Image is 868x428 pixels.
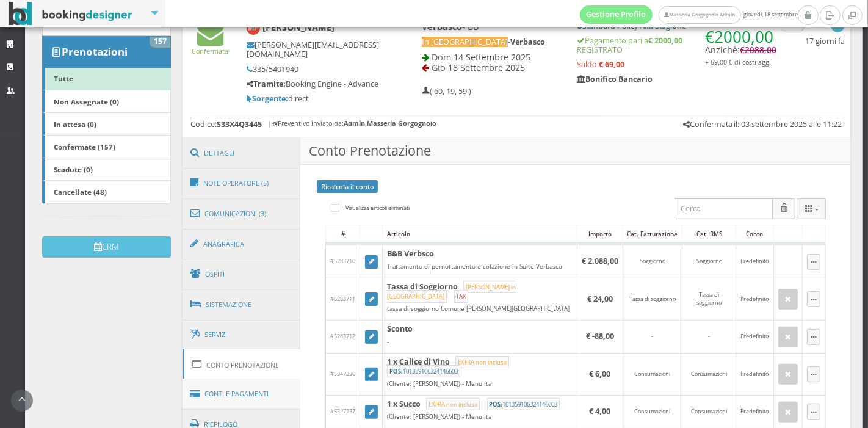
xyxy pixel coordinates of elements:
[580,5,798,24] span: giovedì, 18 settembre
[387,324,413,334] b: Sconto
[580,5,653,24] a: Gestione Profilo
[675,198,773,219] input: Cerca
[682,244,736,278] td: Soggiorno
[426,398,479,410] small: EXTRA non inclusa
[247,65,381,74] h5: 335/5401940
[489,401,502,408] b: POS:
[387,338,572,346] div: -
[387,305,572,313] div: tassa di soggiorno Comune [PERSON_NAME][GEOGRAPHIC_DATA]
[183,289,301,321] a: Sistemazione
[330,295,355,303] span: #5283711
[422,37,561,46] h5: -
[383,225,576,242] div: Articolo
[798,198,826,219] div: Colonne
[267,120,436,128] h6: | Preventivo inviato da:
[42,236,171,258] button: CRM
[682,278,736,321] td: Tassa di soggiorno
[330,370,355,378] span: #5347236
[387,380,572,388] div: (Cliente: [PERSON_NAME]) - Menu ita
[736,244,773,278] td: Predefinito
[582,256,618,266] b: € 2.088,00
[330,332,355,340] span: #5283712
[487,398,560,410] small: 101359106324146603
[587,294,613,304] b: € 24,00
[247,93,288,104] b: Sorgente:
[432,62,525,73] span: Gio 18 Settembre 2025
[317,180,378,193] a: Ricalcola il conto
[659,6,740,24] a: Masseria Gorgognolo Admin
[623,225,682,242] div: Cat. Fatturazione
[623,321,682,354] td: -
[54,96,119,106] b: Non Assegnate (0)
[247,94,381,103] h5: direct
[183,167,301,199] a: Note Operatore (5)
[190,120,262,129] h5: Codice:
[54,187,107,197] b: Cancellate (48)
[736,354,773,396] td: Predefinito
[387,281,458,292] b: Tassa di Soggiorno
[389,368,403,375] b: POS:
[42,36,171,68] a: Prenotazioni 157
[331,201,410,216] label: Visualizza articoli eliminati
[705,21,778,67] h4: Anzichè:
[42,90,171,113] a: Non Assegnate (0)
[577,36,778,54] h5: Pagamento pari a REGISTRATO
[682,225,736,242] div: Cat. RMS
[422,21,561,32] h4: - BB
[682,321,736,354] td: -
[183,319,301,350] a: Servizi
[42,112,171,136] a: In attesa (0)
[330,257,355,265] span: #5283710
[262,21,335,33] b: [PERSON_NAME]
[183,137,301,169] a: Dettagli
[54,73,73,83] b: Tutte
[648,35,682,46] strong: € 2000,00
[714,26,773,48] span: 2000,00
[217,119,262,129] b: S33X4Q3445
[42,181,171,204] a: Cancellate (48)
[805,37,845,46] h5: 17 giorni fa
[54,164,93,174] b: Scadute (0)
[454,290,468,302] small: TAX
[183,349,301,380] a: Conto Prenotazione
[247,21,261,35] img: Massimiliano Puccini
[740,45,776,56] span: €
[330,407,355,415] span: #5347237
[623,354,682,396] td: Consumazioni
[422,87,471,96] h5: ( 60, 19, 59 )
[192,37,229,56] a: Confermata
[432,51,530,63] span: Dom 14 Settembre 2025
[344,118,436,128] b: Admin Masseria Gorgognolo
[736,278,773,321] td: Predefinito
[455,356,508,368] small: EXTRA non inclusa
[387,281,516,303] small: [PERSON_NAME] in [GEOGRAPHIC_DATA]
[54,119,96,129] b: In attesa (0)
[577,74,653,84] b: Bonifico Bancario
[387,357,450,367] b: 1 x Calice di Vino
[326,225,360,242] div: #
[42,158,171,181] a: Scadute (0)
[736,225,773,242] div: Conto
[577,225,623,242] div: Importo
[683,120,842,129] h5: Confermata il: 03 settembre 2025 alle 11:22
[9,2,132,26] img: BookingDesigner.com
[705,57,771,67] small: + 69,00 € di costi agg.
[577,60,778,69] h5: Saldo:
[247,40,381,59] h5: [PERSON_NAME][EMAIL_ADDRESS][DOMAIN_NAME]
[247,79,286,89] b: Tramite:
[183,258,301,290] a: Ospiti
[577,21,778,31] h5: Standard Policy Alta Stagione
[586,331,614,341] b: € -88,00
[745,45,776,56] span: 2088,00
[387,248,434,259] b: B&B Verbsco
[798,198,826,219] button: Columns
[150,37,170,48] span: 157
[682,354,736,396] td: Consumazioni
[183,379,301,410] a: Conti e Pagamenti
[623,244,682,278] td: Soggiorno
[510,37,545,47] b: Verbasco
[589,369,610,379] b: € 6,00
[42,67,171,90] a: Tutte
[62,45,128,59] b: Prenotazioni
[422,37,508,47] span: In [GEOGRAPHIC_DATA]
